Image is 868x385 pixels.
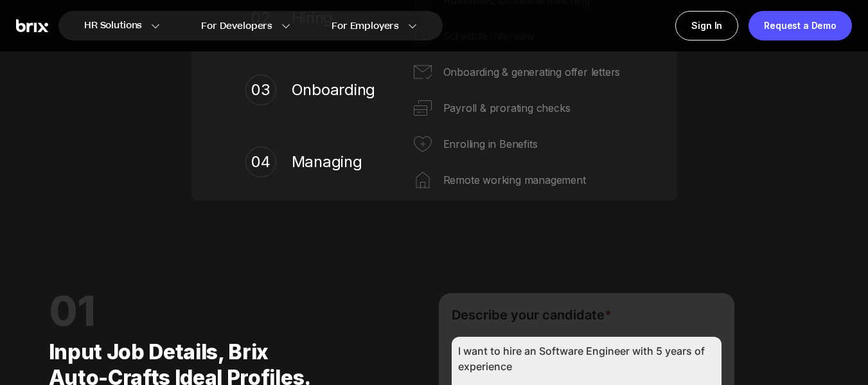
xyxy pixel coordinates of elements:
span: For Employers [332,19,399,33]
div: Onboarding & generating offer letters [443,62,623,82]
span: HR Solutions [84,15,142,36]
div: 04 [245,147,276,177]
a: Sign In [675,11,738,40]
div: 01 [49,293,323,329]
div: 03 [245,75,276,105]
a: Request a Demo [748,11,852,40]
img: Brix Logo [16,19,48,33]
div: Enrolling in Benefits [443,134,623,154]
span: Onboarding [292,80,382,100]
div: Remote working management [443,170,623,190]
div: Payroll & prorating checks [443,98,623,118]
span: For Developers [201,19,272,33]
span: Managing [292,152,382,172]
